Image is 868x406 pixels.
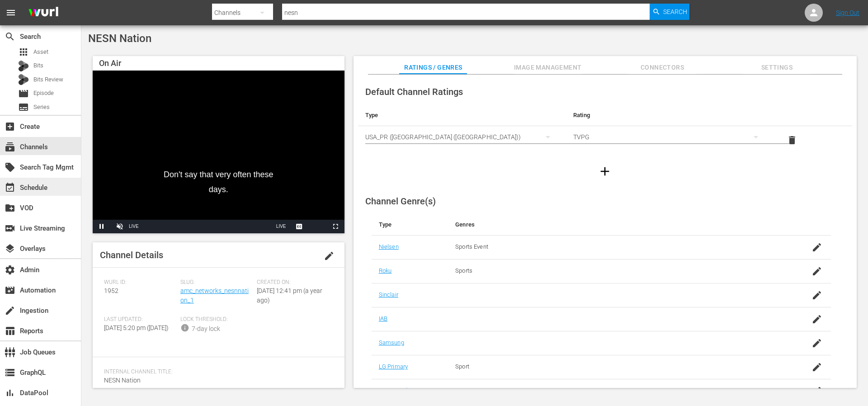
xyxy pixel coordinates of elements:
[33,75,63,84] span: Bits Review
[326,220,344,233] button: Fullscreen
[33,89,54,98] span: Episode
[628,62,696,73] span: Connectors
[379,243,399,250] a: Nielsen
[257,279,329,286] span: Created On:
[781,129,803,151] button: delete
[93,220,111,233] button: Pause
[5,326,15,336] span: Reports
[180,287,249,304] a: amc_networks_nesnnation_1
[379,315,387,322] a: IAB
[5,121,15,132] span: Create
[290,220,308,233] button: Captions
[129,220,139,233] div: LIVE
[448,214,780,236] th: Genres
[318,245,340,267] button: edit
[5,7,16,18] span: menu
[5,31,15,42] span: Search
[18,74,29,85] div: Bits Review
[180,316,252,323] span: Lock Threshold:
[365,86,463,97] span: Default Channel Ratings
[104,324,169,331] span: [DATE] 5:20 pm ([DATE])
[104,287,118,294] span: 1952
[22,2,65,24] img: ans4CAIJ8jUAAAAAAAAAAAAAAAAAAAAAAAAgQb4GAAAAAAAAAAAAAAAAAAAAAAAAJMjXAAAAAAAAAAAAAAAAAAAAAAAAgAT5G...
[379,339,404,346] a: Samsung
[104,368,329,376] span: Internal Channel Title:
[5,142,15,152] span: Channels
[18,47,29,57] span: Asset
[372,214,448,236] th: Type
[787,135,797,146] span: delete
[180,279,252,286] span: Slug:
[33,47,48,57] span: Asset
[5,387,15,398] span: DataPool
[257,287,322,304] span: [DATE] 12:41 pm (a year ago)
[5,285,15,296] span: Automation
[5,182,15,193] span: Schedule
[111,220,129,233] button: Unmute
[379,291,398,298] a: Sinclair
[5,223,15,234] span: Live Streaming
[5,367,15,378] span: GraphQL
[379,387,415,394] a: LG Secondary
[33,103,50,112] span: Series
[88,32,151,45] span: NESN Nation
[5,264,15,275] span: Admin
[104,279,176,286] span: Wurl ID:
[365,196,436,207] span: Channel Genre(s)
[18,61,29,71] div: Bits
[379,363,408,370] a: LG Primary
[104,377,141,384] span: NESN Nation
[308,220,326,233] button: Picture-in-Picture
[33,61,43,70] span: Bits
[192,324,220,334] div: 7-day lock
[663,4,687,20] span: Search
[5,305,15,316] span: Ingestion
[358,104,852,154] table: simple table
[399,62,467,73] span: Ratings / Genres
[5,243,15,254] span: Overlays
[99,58,121,68] span: On Air
[100,250,163,260] span: Channel Details
[358,104,566,126] th: Type
[573,124,767,150] div: TVPG
[18,88,29,99] span: Episode
[379,267,392,274] a: Roku
[104,316,176,323] span: Last Updated:
[743,62,811,73] span: Settings
[514,62,582,73] span: Image Management
[276,224,286,229] span: LIVE
[566,104,774,126] th: Rating
[650,4,689,20] button: Search
[18,102,29,113] span: Series
[836,9,859,16] a: Sign Out
[272,220,290,233] button: Seek to live, currently playing live
[365,124,559,150] div: USA_PR ([GEOGRAPHIC_DATA] ([GEOGRAPHIC_DATA]))
[324,250,335,261] span: edit
[5,162,15,173] span: Search Tag Mgmt
[180,323,189,332] span: info
[5,347,15,358] span: Job Queues
[5,203,15,213] span: VOD
[93,71,344,233] div: Video Player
